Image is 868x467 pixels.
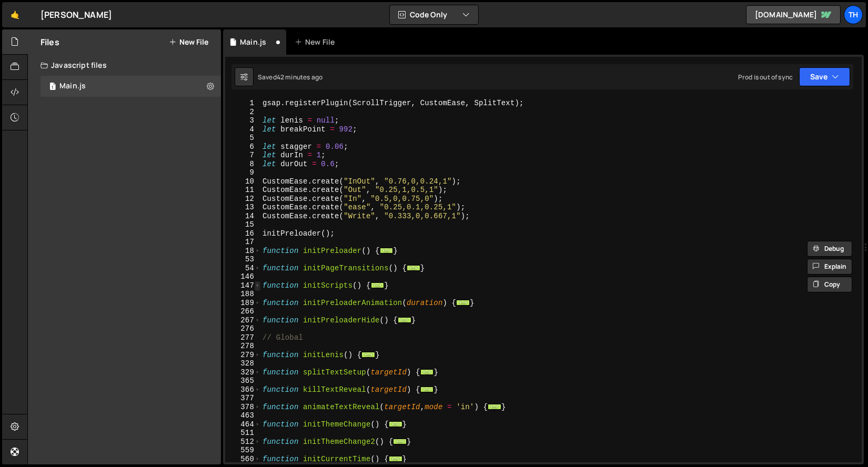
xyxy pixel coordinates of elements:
[41,8,112,21] div: [PERSON_NAME]
[225,186,261,195] div: 11
[225,168,261,177] div: 9
[225,333,261,342] div: 277
[258,73,322,82] div: Saved
[398,317,411,322] span: ...
[240,37,266,47] div: Main.js
[225,247,261,256] div: 18
[225,160,261,169] div: 8
[380,247,393,253] span: ...
[746,5,841,24] a: [DOMAIN_NAME]
[807,259,852,275] button: Explain
[225,143,261,151] div: 6
[807,241,852,257] button: Debug
[393,438,407,444] span: ...
[225,290,261,299] div: 188
[225,307,261,316] div: 266
[28,55,221,76] div: Javascript files
[389,455,402,461] span: ...
[225,99,261,108] div: 1
[225,238,261,247] div: 17
[362,351,376,357] span: ...
[225,116,261,125] div: 3
[488,403,501,409] span: ...
[225,229,261,238] div: 16
[225,438,261,446] div: 512
[225,299,261,308] div: 189
[225,212,261,221] div: 14
[225,177,261,186] div: 10
[371,282,385,288] span: ...
[41,36,59,48] h2: Files
[390,5,478,24] button: Code Only
[389,421,402,427] span: ...
[407,265,420,270] span: ...
[225,125,261,134] div: 4
[2,2,28,27] a: 🤙
[844,5,863,24] a: Th
[49,83,56,92] span: 1
[225,368,261,377] div: 329
[169,38,208,46] button: New File
[295,37,339,47] div: New File
[225,195,261,204] div: 12
[59,82,86,91] div: Main.js
[277,73,322,82] div: 42 minutes ago
[738,73,793,82] div: Prod is out of sync
[225,151,261,160] div: 7
[225,316,261,325] div: 267
[225,272,261,281] div: 146
[420,369,434,374] span: ...
[225,403,261,412] div: 378
[225,220,261,229] div: 15
[225,134,261,143] div: 5
[225,359,261,368] div: 328
[225,108,261,117] div: 2
[225,420,261,429] div: 464
[799,67,850,86] button: Save
[41,76,221,97] div: 16840/46037.js
[225,455,261,464] div: 560
[225,342,261,351] div: 278
[225,411,261,420] div: 463
[457,299,470,305] span: ...
[807,277,852,292] button: Copy
[225,351,261,360] div: 279
[225,377,261,385] div: 365
[225,281,261,290] div: 147
[225,429,261,438] div: 511
[225,446,261,455] div: 559
[225,394,261,403] div: 377
[225,264,261,273] div: 54
[225,203,261,212] div: 13
[420,386,434,392] span: ...
[225,324,261,333] div: 276
[225,255,261,264] div: 53
[225,385,261,394] div: 366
